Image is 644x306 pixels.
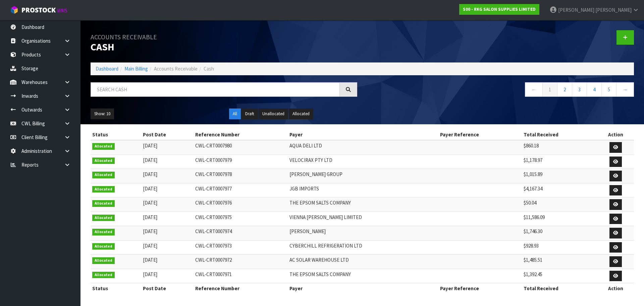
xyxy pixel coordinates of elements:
[288,240,438,255] td: CYBERCHILL REFRIGERATION LTD
[91,82,340,97] input: Search cash
[367,82,634,99] nav: Page navigation
[194,129,288,140] th: Reference Number
[288,212,438,226] td: VIENNA [PERSON_NAME] LIMITED
[124,65,148,72] a: Main Billing
[601,82,616,97] a: 5
[92,186,115,193] span: Allocated
[522,155,597,169] td: $1,178.97
[10,6,18,14] img: cube-alt.png
[288,283,438,294] th: Payer
[57,7,67,14] small: WMS
[141,183,194,198] td: [DATE]
[141,212,194,226] td: [DATE]
[91,129,141,140] th: Status
[288,129,438,140] th: Payer
[194,269,288,283] td: CWL-CRT0007971
[91,108,114,119] button: Show: 10
[141,169,194,183] td: [DATE]
[542,82,557,97] a: 1
[194,169,288,183] td: CWL-CRT0007978
[141,283,194,294] th: Post Date
[194,198,288,212] td: CWL-CRT0007976
[141,269,194,283] td: [DATE]
[522,169,597,183] td: $1,015.89
[92,243,115,250] span: Allocated
[204,65,214,72] span: Cash
[288,198,438,212] td: THE EPSOM SALTS COMPANY
[92,158,115,164] span: Allocated
[288,226,438,241] td: [PERSON_NAME]
[522,283,597,294] th: Total Received
[141,198,194,212] td: [DATE]
[558,7,594,13] span: [PERSON_NAME]
[141,240,194,255] td: [DATE]
[92,143,115,150] span: Allocated
[92,215,115,221] span: Allocated
[522,212,597,226] td: $11,586.09
[141,140,194,155] td: [DATE]
[522,255,597,269] td: $1,485.51
[522,140,597,155] td: $860.18
[288,140,438,155] td: AQUA DELI LTD
[288,269,438,283] td: THE EPSOM SALTS COMPANY
[595,7,632,13] span: [PERSON_NAME]
[259,108,288,119] button: Unallocated
[522,129,597,140] th: Total Received
[194,240,288,255] td: CWL-CRT0007973
[91,33,157,41] small: Accounts Receivable
[229,108,241,119] button: All
[587,82,602,97] a: 4
[463,6,536,12] strong: S00 - RKG SALON SUPPLIES LIMITED
[194,283,288,294] th: Reference Number
[21,6,56,14] span: ProStock
[438,283,522,294] th: Payer Reference
[194,155,288,169] td: CWL-CRT0007979
[288,155,438,169] td: VELOCIRAX PTY LTD
[194,183,288,198] td: CWL-CRT0007977
[597,129,634,140] th: Action
[194,255,288,269] td: CWL-CRT0007972
[194,140,288,155] td: CWL-CRT0007980
[459,4,539,15] a: S00 - RKG SALON SUPPLIES LIMITED
[194,212,288,226] td: CWL-CRT0007975
[92,229,115,235] span: Allocated
[572,82,587,97] a: 3
[522,183,597,198] td: $4,167.34
[141,129,194,140] th: Post Date
[522,269,597,283] td: $1,392.45
[92,272,115,278] span: Allocated
[557,82,572,97] a: 2
[91,30,357,52] h1: Cash
[96,65,118,72] a: Dashboard
[597,283,634,294] th: Action
[522,226,597,241] td: $1,746.30
[522,240,597,255] td: $928.93
[91,283,141,294] th: Status
[141,155,194,169] td: [DATE]
[522,198,597,212] td: $50.04
[525,82,543,97] a: ←
[288,169,438,183] td: [PERSON_NAME] GROUP
[438,129,522,140] th: Payer Reference
[141,255,194,269] td: [DATE]
[289,108,313,119] button: Allocated
[194,226,288,241] td: CWL-CRT0007974
[141,226,194,241] td: [DATE]
[154,65,198,72] span: Accounts Receivable
[92,172,115,178] span: Allocated
[92,200,115,207] span: Allocated
[288,255,438,269] td: AC SOLAR WAREHOUSE LTD
[241,108,258,119] button: Draft
[288,183,438,198] td: JGB IMPORTS
[616,82,634,97] a: →
[92,257,115,264] span: Allocated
